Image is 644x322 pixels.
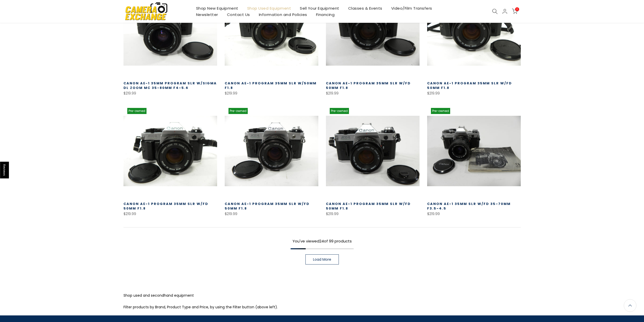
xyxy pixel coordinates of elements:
div: $219.99 [123,211,217,217]
a: Canon AE-1 35mm SLR w/FD 35-70mm f3.5-4.5 [427,201,511,211]
a: Canon AE-1 Program 35mm SLR w/FD 50mm f1.8 [123,201,208,211]
a: Video/Film Transfers [387,5,437,11]
p: Shop used and secondhand equipment [123,292,521,299]
a: Canon AE-1 Program 35mm SLR w/50mm f1.8 [225,81,317,90]
a: Load More [305,254,339,264]
a: Canon AE-1 Program 35mm SLR w/FD 50mm f1.8 [326,201,411,211]
p: Filter products by Brand, Product Type and Price, by using the Filter button (above left). [123,304,521,310]
a: 0 [512,9,517,14]
div: $219.99 [427,211,521,217]
a: Information and Policies [254,11,311,18]
div: $219.99 [225,211,318,217]
a: Shop New Equipment [192,5,243,11]
a: Canon AE-1 Program 35mm SLR w/FD 50mm f1.8 [427,81,512,90]
div: $219.99 [427,90,521,97]
span: Load More [313,258,331,261]
a: Canon AE-1 Program 35mm SLR w/FD 50mm f1.8 [225,201,309,211]
a: Canon AE-1 Program 35mm SLR w/FD 50mm f1.8 [326,81,411,90]
a: Classes & Events [344,5,387,11]
a: Financing [311,11,339,18]
a: Shop Used Equipment [243,5,296,11]
a: Sell Your Equipment [296,5,344,11]
span: 24 [319,238,324,244]
span: 0 [515,7,519,11]
div: $219.99 [326,90,420,97]
span: You've viewed of 99 products [293,238,352,244]
div: $219.99 [225,90,318,97]
a: Canon AE-1 35mm Program SLR w/Sigma DL Zoom MC 35-80mm f4-5.6 [123,81,217,90]
a: Newsletter [192,11,222,18]
div: $219.99 [123,90,217,97]
a: Back to the top [624,299,636,312]
a: Contact Us [222,11,254,18]
div: $219.99 [326,211,420,217]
